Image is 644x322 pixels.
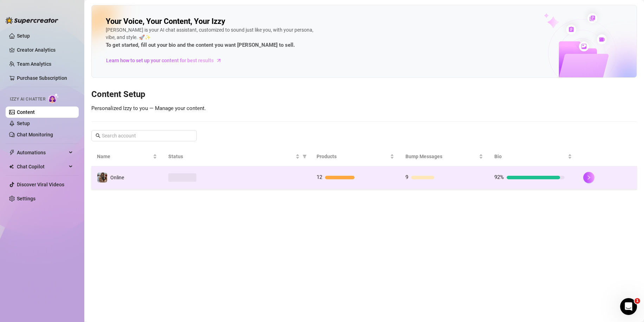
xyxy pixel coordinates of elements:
[102,132,187,140] input: Search account
[17,33,30,39] a: Setup
[6,17,58,24] img: logo-BBDzfeDw.svg
[303,154,307,159] span: filter
[494,174,504,180] span: 92%
[9,150,15,155] span: thunderbolt
[17,132,53,137] a: Chat Monitoring
[301,151,308,162] span: filter
[489,147,578,166] th: Bio
[17,72,73,84] a: Purchase Subscription
[17,161,67,172] span: Chat Copilot
[400,147,489,166] th: Bump Messages
[17,109,35,115] a: Content
[168,153,294,160] span: Status
[311,147,400,166] th: Products
[106,17,225,26] h2: Your Voice, Your Content, Your Izzy
[17,44,73,56] a: Creator Analytics
[96,133,100,138] span: search
[163,147,311,166] th: Status
[405,174,408,180] span: 9
[97,153,151,160] span: Name
[635,298,640,304] span: 1
[494,153,566,160] span: Bio
[17,61,51,67] a: Team Analytics
[17,196,35,201] a: Settings
[317,174,322,180] span: 12
[91,89,637,100] h3: Content Setup
[620,298,637,315] iframe: Intercom live chat
[17,182,64,187] a: Discover Viral Videos
[106,42,295,48] strong: To get started, fill out your bio and the content you want [PERSON_NAME] to sell.
[110,175,124,180] span: Online
[583,172,594,183] button: right
[405,153,477,160] span: Bump Messages
[317,153,389,160] span: Products
[91,147,163,166] th: Name
[586,175,591,180] span: right
[91,105,206,111] span: Personalized Izzy to you — Manage your content.
[106,55,227,66] a: Learn how to set up your content for best results
[215,57,222,64] span: arrow-right
[17,147,67,158] span: Automations
[97,173,107,182] img: Online
[106,26,317,50] div: [PERSON_NAME] is your AI chat assistant, customized to sound just like you, with your persona, vi...
[106,57,214,64] span: Learn how to set up your content for best results
[528,6,637,77] img: ai-chatter-content-library-cLFOSyPT.png
[48,93,59,103] img: AI Chatter
[9,164,14,169] img: Chat Copilot
[17,121,30,126] a: Setup
[10,96,45,103] span: Izzy AI Chatter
